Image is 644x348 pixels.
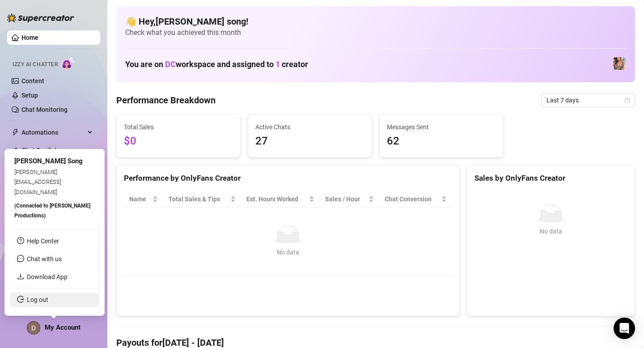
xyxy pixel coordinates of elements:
span: Last 7 days [547,93,630,107]
span: 1 [275,59,280,69]
div: Performance by OnlyFans Creator [124,172,452,184]
h4: 👋 Hey, [PERSON_NAME] song ! [125,15,626,28]
span: [PERSON_NAME][EMAIL_ADDRESS][DOMAIN_NAME] [14,169,61,195]
span: Chat Copilot [21,143,85,157]
li: Log out [10,293,99,307]
div: Open Intercom Messenger [614,318,635,339]
span: Sales / Hour [325,194,367,204]
span: 27 [255,133,364,150]
span: calendar [625,98,630,103]
span: (Connected to [PERSON_NAME] Productions ) [14,203,90,219]
th: Name [124,191,163,208]
span: message [17,255,24,262]
img: ACg8ocJCotBi0pvtxZ3nF4oSyi_vljfm4I8UANH3dzW_95Be_IOL-A=s96-c [27,322,40,334]
span: Check what you achieved this month [125,28,626,38]
span: 62 [387,133,496,150]
span: Total Sales & Tips [169,194,229,204]
span: Chat with us [27,255,62,263]
span: Active Chats [255,122,364,132]
div: No data [133,247,443,257]
span: [PERSON_NAME] Song [14,157,83,165]
th: Sales / Hour [320,191,379,208]
a: Content [21,77,44,85]
a: Help Center [27,238,59,245]
div: Sales by OnlyFans Creator [475,172,627,184]
a: Setup [21,92,38,99]
a: Log out [27,296,48,303]
img: Linda [613,57,626,70]
span: Automations [21,125,85,140]
div: No data [478,226,624,236]
span: Izzy AI Chatter [13,60,58,69]
a: Download App [27,273,68,280]
div: Est. Hours Worked [246,194,307,204]
span: Messages Sent [387,122,496,132]
a: Chat Monitoring [21,106,68,113]
h4: Performance Breakdown [116,94,216,106]
span: Name [129,194,151,204]
img: logo-BBDzfeDw.svg [7,13,74,22]
a: Home [21,34,38,41]
img: AI Chatter [61,57,75,70]
th: Total Sales & Tips [163,191,241,208]
span: Chat Conversion [385,194,440,204]
th: Chat Conversion [379,191,452,208]
span: My Account [45,323,80,331]
span: DC [165,59,176,69]
span: $0 [124,133,233,150]
img: Chat Copilot [12,147,17,153]
span: thunderbolt [12,129,19,136]
span: Total Sales [124,122,233,132]
h1: You are on workspace and assigned to creator [125,59,308,69]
